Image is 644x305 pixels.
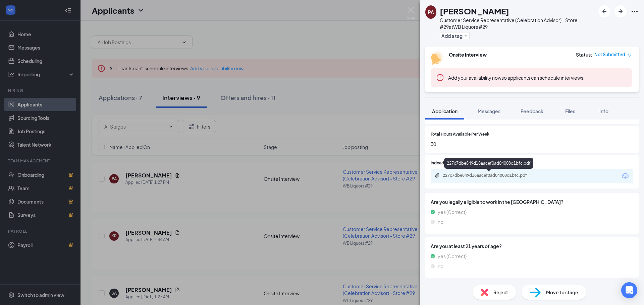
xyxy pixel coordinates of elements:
[431,131,489,138] span: Total Hours Available Per Week
[448,75,585,81] span: so applicants can schedule interviews.
[440,17,595,30] div: Customer Service Representative (Celebration Advisor) - Store #29 at WB Liquors #29
[431,198,633,206] span: Are you legally eligible to work in the [GEOGRAPHIC_DATA]?
[621,172,629,180] svg: Download
[438,218,443,226] span: no
[631,7,639,15] svg: Ellipses
[440,32,470,39] button: PlusAdd a tag
[621,282,637,298] div: Open Intercom Messenger
[478,108,500,114] span: Messages
[546,289,578,296] span: Move to stage
[443,173,537,178] div: 227c7dbe849d18aacef0ad04008d1bfc.pdf
[431,140,633,148] span: 30
[599,108,608,114] span: Info
[440,5,509,17] h1: [PERSON_NAME]
[576,51,592,58] div: Status :
[428,9,434,15] div: PA
[464,34,468,38] svg: Plus
[614,5,627,17] button: ArrowRight
[449,52,487,58] b: Onsite Interview
[435,173,440,178] svg: Paperclip
[436,74,444,82] svg: Error
[627,53,632,58] span: down
[431,242,633,250] span: Are you at least 21 years of age?
[448,74,501,81] button: Add your availability now
[521,108,543,114] span: Feedback
[594,51,625,58] span: Not Submitted
[600,7,608,15] svg: ArrowLeftNew
[565,108,575,114] span: Files
[431,160,460,166] span: Indeed Resume
[435,173,543,179] a: Paperclip227c7dbe849d18aacef0ad04008d1bfc.pdf
[432,108,458,114] span: Application
[438,262,443,270] span: no
[438,208,467,216] span: yes (Correct)
[444,158,533,169] div: 227c7dbe849d18aacef0ad04008d1bfc.pdf
[438,252,467,260] span: yes (Correct)
[598,5,610,17] button: ArrowLeftNew
[493,289,508,296] span: Reject
[616,7,625,15] svg: ArrowRight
